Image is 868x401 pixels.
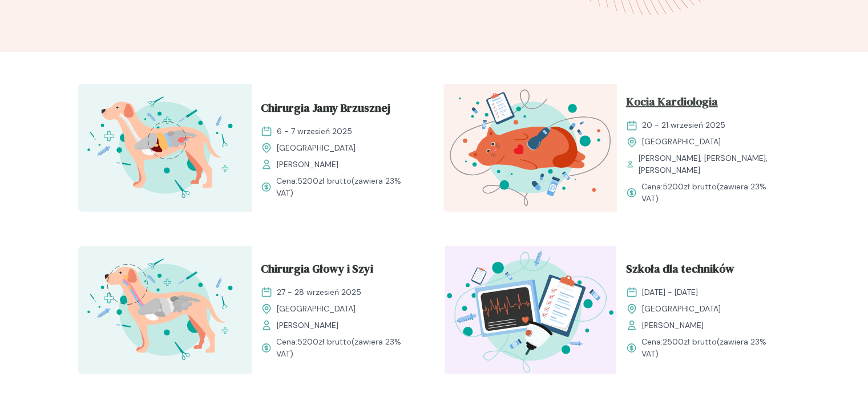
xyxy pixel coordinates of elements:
[626,260,781,282] a: Szkoła dla techników
[261,99,390,121] span: Chirurgia Jamy Brzusznej
[642,303,721,315] span: [GEOGRAPHIC_DATA]
[626,93,718,115] span: Kocia Kardiologia
[642,136,721,148] span: [GEOGRAPHIC_DATA]
[642,119,725,131] span: 20 - 21 wrzesień 2025
[641,336,781,360] span: Cena: (zawiera 23% VAT)
[443,246,617,374] img: Z2B_FZbqstJ98k08_Technicy_T.svg
[277,303,356,315] span: [GEOGRAPHIC_DATA]
[642,286,698,298] span: [DATE] - [DATE]
[642,319,704,331] span: [PERSON_NAME]
[663,337,717,347] span: 2500 zł brutto
[277,125,352,137] span: 6 - 7 wrzesień 2025
[277,142,356,154] span: [GEOGRAPHIC_DATA]
[277,319,338,331] span: [PERSON_NAME]
[297,176,352,186] span: 5200 zł brutto
[261,99,416,121] a: Chirurgia Jamy Brzusznej
[663,181,717,192] span: 5200 zł brutto
[626,93,781,115] a: Kocia Kardiologia
[297,337,352,347] span: 5200 zł brutto
[641,181,781,205] span: Cena: (zawiera 23% VAT)
[443,84,617,212] img: aHfXlEMqNJQqH-jZ_KociaKardio_T.svg
[261,260,373,282] span: Chirurgia Głowy i Szyi
[276,175,416,199] span: Cena: (zawiera 23% VAT)
[78,246,252,374] img: ZqFXfB5LeNNTxeHy_ChiruGS_T.svg
[639,152,781,176] span: [PERSON_NAME], [PERSON_NAME], [PERSON_NAME]
[626,260,734,282] span: Szkoła dla techników
[261,260,416,282] a: Chirurgia Głowy i Szyi
[277,286,361,298] span: 27 - 28 wrzesień 2025
[276,336,416,360] span: Cena: (zawiera 23% VAT)
[277,159,338,171] span: [PERSON_NAME]
[78,84,252,212] img: aHfRokMqNJQqH-fc_ChiruJB_T.svg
